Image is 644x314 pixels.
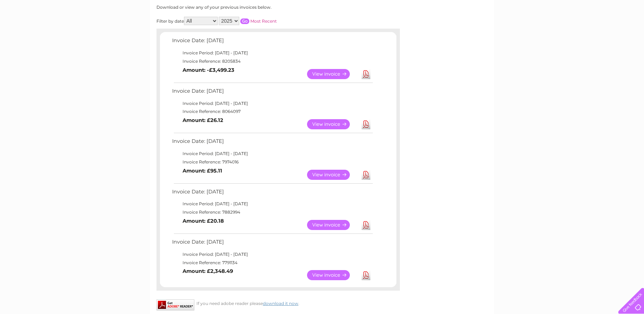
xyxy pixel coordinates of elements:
[170,150,374,158] td: Invoice Period: [DATE] - [DATE]
[250,18,277,24] a: Most Recent
[170,208,374,216] td: Invoice Reference: 7882994
[23,18,58,39] img: logo.png
[362,170,370,180] a: Download
[183,117,223,123] b: Amount: £26.12
[170,86,374,99] td: Invoice Date: [DATE]
[539,30,554,35] a: Energy
[170,107,374,116] td: Invoice Reference: 8064097
[156,299,400,306] div: If you need adobe reader please .
[621,30,637,35] a: Log out
[170,99,374,108] td: Invoice Period: [DATE] - [DATE]
[170,49,374,57] td: Invoice Period: [DATE] - [DATE]
[307,119,358,129] a: View
[183,268,233,274] b: Amount: £2,348.49
[307,170,358,180] a: View
[513,3,561,12] a: 0333 014 3131
[307,220,358,230] a: View
[170,36,374,49] td: Invoice Date: [DATE]
[158,4,487,34] div: Clear Business is a trading name of Verastar Limited (registered in [GEOGRAPHIC_DATA] No. 3667643...
[170,250,374,259] td: Invoice Period: [DATE] - [DATE]
[558,30,579,35] a: Telecoms
[170,259,374,267] td: Invoice Reference: 7791134
[170,137,374,150] td: Invoice Date: [DATE]
[307,69,358,79] a: View
[156,5,339,10] div: Download or view any of your previous invoices below.
[362,270,370,280] a: Download
[170,200,374,208] td: Invoice Period: [DATE] - [DATE]
[183,168,222,174] b: Amount: £95.11
[263,301,298,306] a: download it now
[362,119,370,129] a: Download
[307,270,358,280] a: View
[522,30,535,35] a: Water
[362,220,370,230] a: Download
[170,237,374,250] td: Invoice Date: [DATE]
[170,158,374,166] td: Invoice Reference: 7974016
[583,30,594,35] a: Blog
[183,67,234,73] b: Amount: -£3,499.23
[362,69,370,79] a: Download
[156,17,339,25] div: Filter by date
[170,187,374,200] td: Invoice Date: [DATE]
[170,57,374,66] td: Invoice Reference: 8205834
[183,218,224,224] b: Amount: £20.18
[598,30,615,35] a: Contact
